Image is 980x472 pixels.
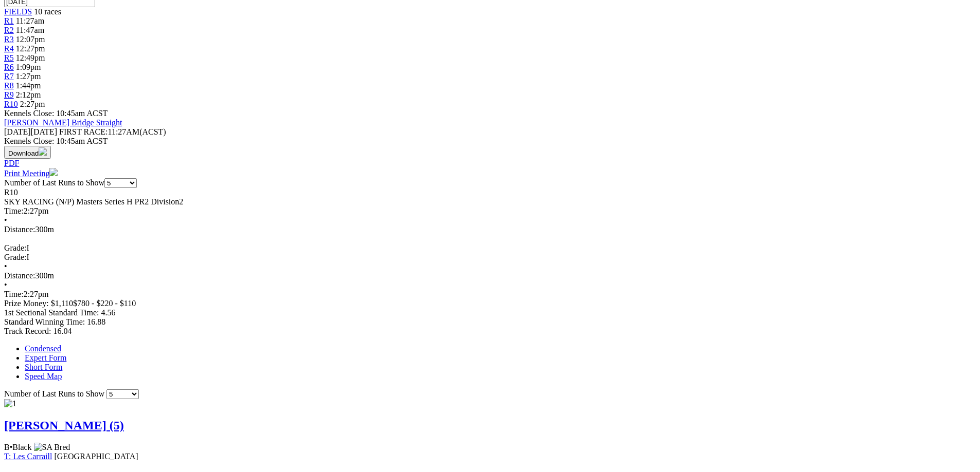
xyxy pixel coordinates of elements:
a: [PERSON_NAME] (5) [4,419,124,432]
span: Distance: [4,225,35,234]
a: R2 [4,26,14,34]
span: • [4,216,7,224]
a: R5 [4,53,14,62]
span: 1st Sectional Standard Time: [4,308,99,317]
a: R4 [4,44,14,53]
div: I [4,253,976,262]
span: Kennels Close: 10:45am ACST [4,109,108,118]
span: 12:07pm [16,35,45,44]
span: 11:27AM(ACST) [59,127,166,136]
span: FIRST RACE: [59,127,108,136]
a: R7 [4,72,14,81]
div: SKY RACING (N/P) Masters Series H PR2 Division2 [4,197,976,206]
span: Grade: [4,243,27,252]
span: Grade: [4,253,27,261]
span: Time: [4,290,24,298]
span: Time: [4,206,24,215]
span: 1:44pm [16,81,41,90]
span: B Black [4,443,32,451]
a: PDF [4,159,19,167]
span: • [4,280,7,289]
div: 2:27pm [4,290,976,299]
div: 2:27pm [4,206,976,216]
span: 1:09pm [16,63,41,71]
span: Number of Last Runs to Show [4,389,104,398]
div: 300m [4,225,976,234]
div: Number of Last Runs to Show [4,178,976,188]
span: 2:12pm [16,90,41,99]
span: R10 [4,188,18,197]
a: [PERSON_NAME] Bridge Straight [4,118,122,127]
span: • [4,262,7,271]
a: Short Form [25,363,62,371]
span: 10 races [34,7,61,16]
div: Download [4,159,976,168]
div: I [4,243,976,253]
img: download.svg [39,147,47,156]
span: 16.88 [87,317,105,326]
div: 300m [4,271,976,280]
a: T: Les Carraill [4,452,52,461]
span: Distance: [4,271,35,280]
button: Download [4,146,51,159]
img: 1 [4,399,16,408]
span: [DATE] [4,127,31,136]
span: [GEOGRAPHIC_DATA] [54,452,138,461]
span: 2:27pm [20,100,45,108]
a: R9 [4,90,14,99]
img: SA Bred [34,443,70,452]
a: R1 [4,16,14,25]
img: printer.svg [49,168,58,176]
span: 16.04 [53,327,72,335]
span: $780 - $220 - $110 [73,299,136,308]
span: Standard Winning Time: [4,317,85,326]
a: R8 [4,81,14,90]
span: 4.56 [101,308,115,317]
a: R3 [4,35,14,44]
span: Track Record: [4,327,51,335]
span: 11:27am [16,16,44,25]
span: 11:47am [16,26,44,34]
span: 1:27pm [16,72,41,81]
a: Condensed [25,344,61,353]
a: Expert Form [25,353,66,362]
span: 12:49pm [16,53,45,62]
a: Speed Map [25,372,62,381]
div: Kennels Close: 10:45am ACST [4,137,976,146]
a: R10 [4,100,18,108]
a: R6 [4,63,14,71]
a: FIELDS [4,7,32,16]
div: Prize Money: $1,110 [4,299,976,308]
a: Print Meeting [4,169,58,178]
span: 12:27pm [16,44,45,53]
span: • [10,443,13,451]
span: [DATE] [4,127,57,136]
